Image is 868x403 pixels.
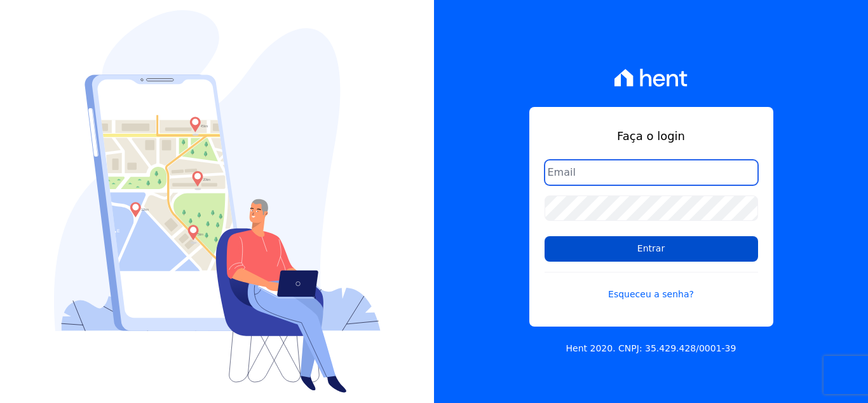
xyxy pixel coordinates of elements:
input: Entrar [545,236,758,262]
a: Esqueceu a senha? [545,272,758,301]
p: Hent 2020. CNPJ: 35.429.428/0001-39 [566,342,736,355]
img: Login [54,10,381,393]
input: Email [545,160,758,185]
h1: Faça o login [545,127,758,145]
